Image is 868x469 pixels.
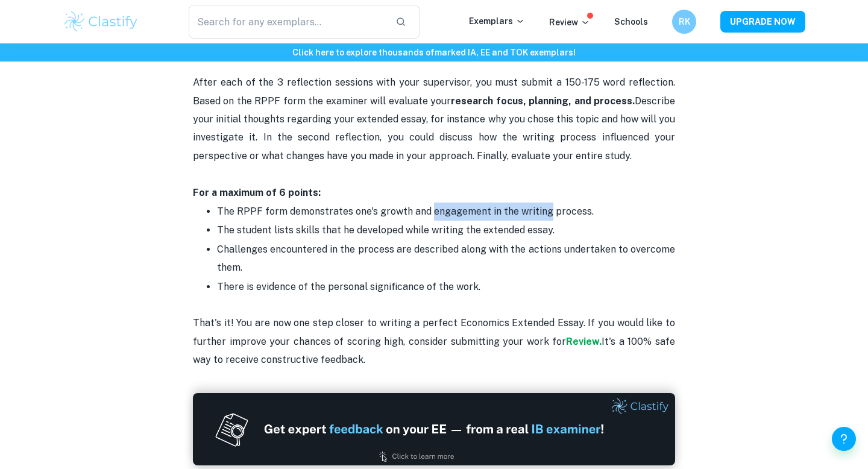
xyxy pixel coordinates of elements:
p: The RPPF form demonstrates one's growth and engagement in the writing process. [217,203,675,221]
p: The student lists skills that he developed while writing the extended essay. [217,221,675,239]
strong: research focus, planning, and process. [451,95,635,107]
a: Review. [566,336,602,347]
p: That's it! You are now one step closer to writing a perfect Economics Extended Essay. If you woul... [193,296,675,370]
p: Challenges encountered in the process are described along with the actions undertaken to overcome... [217,241,675,277]
p: After each of the 3 reflection sessions with your supervisor, you must submit a 150-175 word refl... [193,74,675,202]
button: RK [672,10,696,34]
p: Exemplars [469,14,525,28]
a: Schools [614,17,648,27]
button: Help and Feedback [832,427,856,451]
h6: Click here to explore thousands of marked IA, EE and TOK exemplars ! [2,46,866,59]
p: Review [549,16,590,29]
strong: For a maximum of 6 points: [193,187,321,198]
h6: RK [678,15,691,28]
input: Search for any exemplars... [189,5,386,39]
p: There is evidence of the personal significance of the work. [217,278,675,296]
button: UPGRADE NOW [720,11,805,33]
img: Ad [193,393,675,465]
img: Clastify logo [63,10,139,34]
